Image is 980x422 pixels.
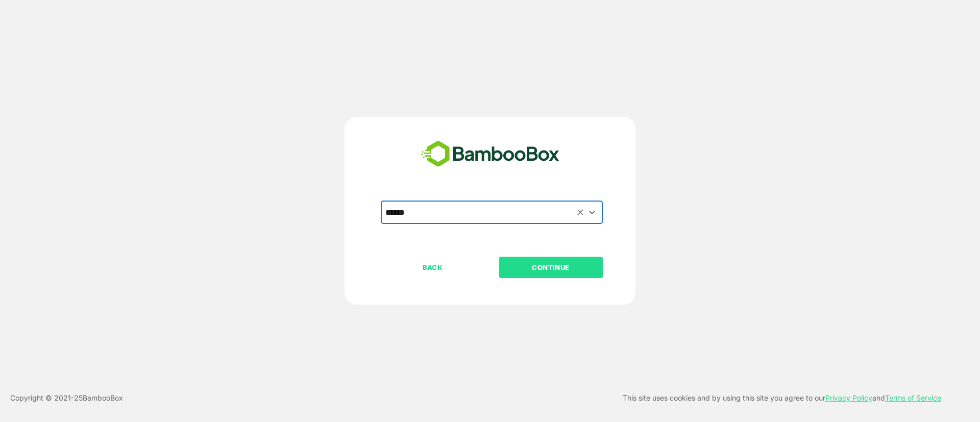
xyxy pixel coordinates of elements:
[10,392,123,404] p: Copyright © 2021- 25 BambooBox
[575,206,586,218] button: Clear
[381,257,484,278] button: BACK
[825,393,872,402] a: Privacy Policy
[500,262,602,273] p: CONTINUE
[415,137,565,171] img: bamboobox
[623,392,941,404] p: This site uses cookies and by using this site you agree to our and
[585,205,599,219] button: Open
[382,262,484,273] p: BACK
[499,257,603,278] button: CONTINUE
[885,393,941,402] a: Terms of Service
